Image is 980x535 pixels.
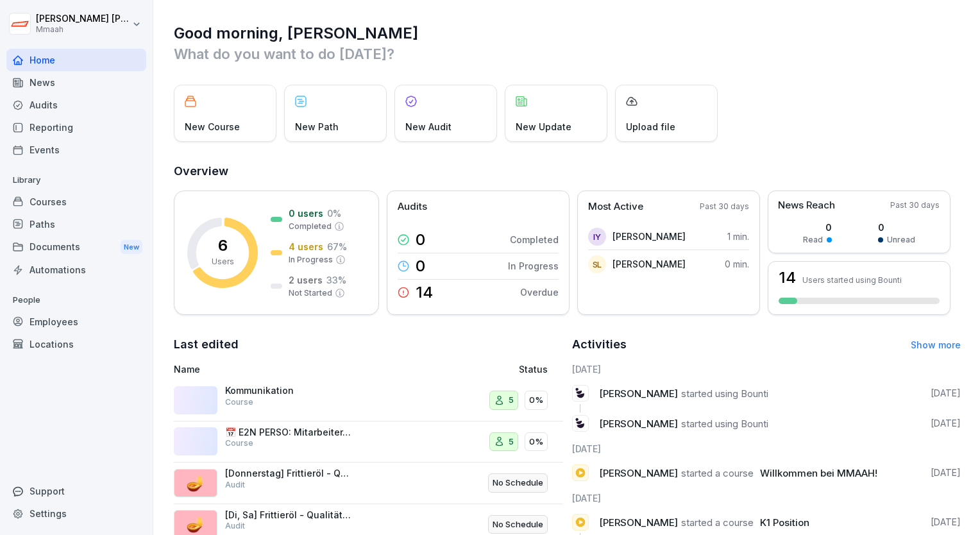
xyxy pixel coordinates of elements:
[779,270,796,285] h3: 14
[599,516,678,529] span: [PERSON_NAME]
[572,335,627,353] h2: Activities
[588,200,643,214] p: Most Active
[6,116,146,139] div: Reporting
[327,240,347,253] p: 67 %
[289,240,323,253] p: 4 users
[6,480,146,502] div: Support
[225,427,353,438] p: 📅 E2N PERSO: Mitarbeiter- und Schichtmanagement
[225,468,353,479] p: [Donnerstag] Frittieröl - Qualitätskontrolle
[572,442,961,455] h6: [DATE]
[599,467,678,479] span: [PERSON_NAME]
[174,44,961,64] p: What do you want to do [DATE]?
[6,235,146,259] div: Documents
[6,502,146,525] a: Settings
[174,421,563,463] a: 📅 E2N PERSO: Mitarbeiter- und SchichtmanagementCourse50%
[174,335,563,353] h2: Last edited
[911,339,961,350] a: Show more
[493,518,543,531] p: No Schedule
[931,387,961,400] p: [DATE]
[6,94,146,116] a: Audits
[289,221,332,232] p: Completed
[887,234,915,246] p: Unread
[186,471,205,495] p: 🪔
[529,436,543,448] p: 0%
[174,463,563,504] a: 🪔[Donnerstag] Frittieröl - QualitätskontrolleAuditNo Schedule
[802,275,902,285] p: Users started using Bounti
[803,234,823,246] p: Read
[878,221,915,234] p: 0
[225,385,353,396] p: Kommunikation
[519,362,548,376] p: Status
[36,25,130,34] p: Mmaah
[588,255,606,273] div: SL
[225,509,353,521] p: [Di, Sa] Frittieröl - Qualitätskontrolle
[289,273,323,287] p: 2 users
[6,235,146,259] a: DocumentsNew
[185,120,240,133] p: New Course
[700,201,749,212] p: Past 30 days
[572,491,961,505] h6: [DATE]
[416,259,425,274] p: 0
[6,139,146,161] a: Events
[289,254,333,266] p: In Progress
[890,200,940,211] p: Past 30 days
[326,273,346,287] p: 33 %
[174,23,961,44] h1: Good morning, [PERSON_NAME]
[6,49,146,71] a: Home
[295,120,339,133] p: New Path
[725,257,749,271] p: 0 min.
[174,162,961,180] h2: Overview
[760,516,809,529] span: K1 Position
[681,387,768,400] span: started using Bounti
[225,437,253,449] p: Course
[398,200,427,214] p: Audits
[289,287,332,299] p: Not Started
[6,213,146,235] a: Paths
[599,387,678,400] span: [PERSON_NAME]
[6,290,146,310] p: People
[416,232,425,248] p: 0
[6,259,146,281] a: Automations
[509,436,514,448] p: 5
[681,418,768,430] span: started using Bounti
[516,120,571,133] p: New Update
[572,362,961,376] h6: [DATE]
[760,467,877,479] span: Willkommen bei MMAAH!
[931,466,961,479] p: [DATE]
[803,221,832,234] p: 0
[6,333,146,355] a: Locations
[681,467,754,479] span: started a course
[931,417,961,430] p: [DATE]
[6,191,146,213] a: Courses
[626,120,675,133] p: Upload file
[727,230,749,243] p: 1 min.
[121,240,142,255] div: New
[405,120,452,133] p: New Audit
[416,285,433,300] p: 14
[174,362,412,376] p: Name
[36,13,130,24] p: [PERSON_NAME] [PERSON_NAME]
[327,207,341,220] p: 0 %
[520,285,559,299] p: Overdue
[509,394,514,407] p: 5
[778,198,835,213] p: News Reach
[588,228,606,246] div: IY
[289,207,323,220] p: 0 users
[174,380,563,421] a: KommunikationCourse50%
[612,257,686,271] p: [PERSON_NAME]
[931,516,961,529] p: [DATE]
[529,394,543,407] p: 0%
[225,396,253,408] p: Course
[6,71,146,94] a: News
[225,479,245,491] p: Audit
[612,230,686,243] p: [PERSON_NAME]
[508,259,559,273] p: In Progress
[218,238,228,253] p: 6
